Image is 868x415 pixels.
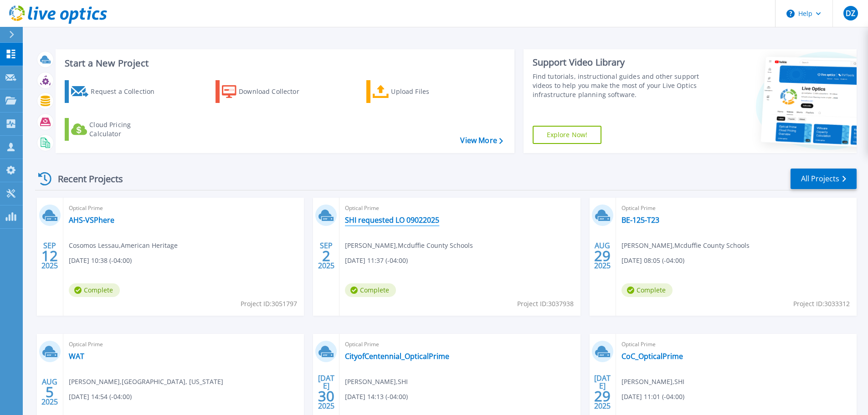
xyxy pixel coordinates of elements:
span: [DATE] 11:37 (-04:00) [345,256,408,266]
span: 12 [41,252,58,260]
div: AUG 2025 [41,375,58,409]
span: Complete [345,283,396,297]
span: 2 [322,252,330,260]
a: Explore Now! [533,126,602,144]
span: Cosomos Lessau , American Heritage [69,241,178,251]
span: 29 [594,392,611,400]
a: Request a Collection [65,80,166,103]
div: Recent Projects [35,168,135,190]
span: [DATE] 14:13 (-04:00) [345,392,408,402]
span: [PERSON_NAME] , SHI [621,377,684,387]
span: 5 [46,388,54,396]
span: [PERSON_NAME] , SHI [345,377,408,387]
span: [DATE] 11:01 (-04:00) [621,392,684,402]
span: [DATE] 08:05 (-04:00) [621,256,684,266]
div: Download Collector [239,82,312,101]
div: [DATE] 2025 [594,375,611,409]
div: Support Video Library [533,56,703,68]
span: Project ID: 3051797 [241,299,297,309]
span: [PERSON_NAME] , Mcduffie County Schools [621,241,750,251]
span: DZ [846,10,855,17]
span: [PERSON_NAME] , [GEOGRAPHIC_DATA], [US_STATE] [69,377,223,387]
span: Project ID: 3037938 [517,299,574,309]
div: [DATE] 2025 [318,375,335,409]
div: Cloud Pricing Calculator [89,120,162,138]
a: SHI requested LO 09022025 [345,215,439,225]
span: 29 [594,252,611,260]
a: WAT [69,352,84,361]
div: Find tutorials, instructional guides and other support videos to help you make the most of your L... [533,72,703,99]
span: Optical Prime [621,203,851,213]
a: View More [460,136,503,145]
a: All Projects [791,169,857,189]
span: Optical Prime [345,339,575,349]
span: Optical Prime [345,203,575,213]
span: Optical Prime [621,339,851,349]
span: Complete [621,283,673,297]
span: [PERSON_NAME] , Mcduffie County Schools [345,241,473,251]
span: [DATE] 14:54 (-04:00) [69,392,132,402]
span: Optical Prime [69,339,298,349]
h3: Start a New Project [65,58,503,68]
a: Download Collector [216,80,317,103]
div: SEP 2025 [41,239,58,272]
a: CityofCentennial_OpticalPrime [345,352,449,361]
a: BE-125-T23 [621,215,659,225]
span: 30 [318,392,334,400]
span: Optical Prime [69,203,298,213]
a: CoC_OpticalPrime [621,352,683,361]
div: AUG 2025 [594,239,611,272]
div: Upload Files [391,82,464,101]
a: Cloud Pricing Calculator [65,118,166,141]
a: Upload Files [366,80,468,103]
div: Request a Collection [91,82,164,101]
span: Complete [69,283,120,297]
div: SEP 2025 [318,239,335,272]
a: AHS-VSPhere [69,215,114,225]
span: [DATE] 10:38 (-04:00) [69,256,132,266]
span: Project ID: 3033312 [793,299,850,309]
